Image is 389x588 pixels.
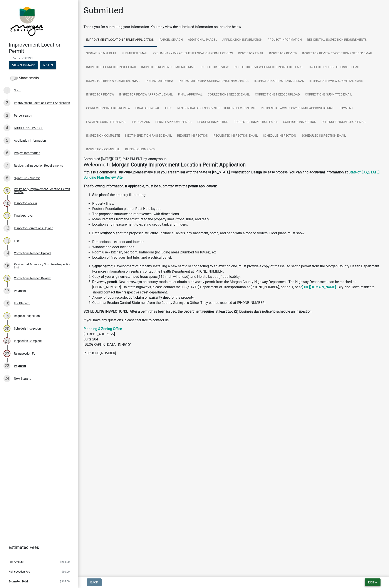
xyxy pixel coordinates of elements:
a: Parcel search [157,33,185,47]
span: Completed [DATE][DATE] 2:42 PM EDT by Anonymous [84,157,166,161]
li: Dimensions -- exterior and interior. [92,239,384,245]
a: ILP Placard [129,115,153,129]
div: 11 [3,212,10,219]
a: Inspector Review Corrections Needed Email [231,60,307,74]
div: Project Information [14,151,40,154]
div: 21 [3,337,10,344]
a: Inspector Email [235,47,267,61]
a: Corrections Needed Upload [252,88,302,102]
li: Copy of your (115 mph wind load) and I-joists layout (if applicable). [92,274,384,279]
strong: SCHEDULING INSPECTIONS: After a permit has been issued, the Department requires at least two (2) ... [84,309,312,313]
a: Estimated Fees [3,543,71,552]
a: Permit Approved Email [153,115,195,129]
button: Back [87,578,102,586]
a: Preliminary Improvement Location Permit Review [150,47,235,61]
a: Fees [163,102,175,116]
span: Reinspection Fee [9,570,30,573]
a: Payment [337,102,356,116]
p: P: [PHONE_NUMBER] [84,351,384,356]
a: Inspector Corrections Upload [307,60,362,74]
a: Request Inspection [174,129,211,143]
div: Payment [14,289,26,292]
div: 20 [3,325,10,332]
button: Notes [40,61,56,69]
li: Property lines. [92,201,384,206]
a: Inspector Review Approval Email [117,88,175,102]
div: Thank you for submitting your information. You may view the submitted information on the tabs below. [84,24,384,30]
a: Planning & Zoning Office [84,327,122,331]
div: 17 [3,287,10,294]
a: Improvement Location Permit Application [84,33,157,47]
a: Inspector Review [198,60,231,74]
strong: Driveway permit [92,280,117,284]
a: Corrections Needed Email [205,88,252,102]
img: Morgan County, Indiana [9,5,44,37]
div: Inspection Complete [14,339,42,342]
a: Inspector Review Submittal Email [139,60,198,74]
div: Fees [14,239,20,242]
li: A copy of your recorded for the property. [92,295,384,300]
div: 14 [3,250,10,257]
h4: Welcome to [84,162,384,168]
span: Estimated Total [9,580,28,583]
div: 12 [3,225,10,232]
div: Schedule Inspection [14,327,41,330]
div: 1 [3,87,10,94]
li: of the property illustrating: [92,192,384,198]
label: Show emails [10,75,39,81]
a: Project Information [265,33,304,47]
strong: The following information, if applicable, must be submitted with the permit application: [84,184,217,188]
div: Residential Inspection Requirements [14,164,63,167]
strong: Septic permit [92,264,112,268]
a: Payment Submitted Email [84,115,129,129]
li: Room use -- kitchen, bedroom, bathroom (including areas plumbed for future), etc. [92,250,384,255]
strong: engineer-stamped truss specs [112,275,158,279]
li: Window and door locations. [92,245,384,250]
h1: Submitted [84,5,123,16]
a: Final Approval [133,102,163,116]
div: 9 [3,187,10,194]
a: Signature & Submit [84,47,119,61]
li: . New driveways on county roads must obtain a driveway permit from the Morgan County Highway Depa... [92,279,384,295]
a: [URL][DOMAIN_NAME] [302,285,336,289]
a: Corrections Needed Review [84,102,133,116]
a: Inspector Review [84,88,117,102]
a: Requested Inspection Email [231,115,281,129]
strong: Erosion Control Statement [107,301,148,305]
a: Schedule Inspection [281,115,319,129]
button: View Summary [9,61,38,69]
a: Inspection Complete [84,129,122,143]
a: Inspector Review [267,47,300,61]
span: ILP-2025-38391 [9,56,70,60]
span: $50.00 [61,570,70,573]
a: Application Information [220,33,265,47]
a: Submitted Email [119,47,150,61]
a: Inspector Review Submittal Email [307,74,366,88]
li: Measurements from the structure to the property lines (front, sides, and rear). [92,217,384,222]
li: The proposed structure or improvement with dimensions. [92,211,384,217]
div: Reinspection Form [14,352,39,355]
a: Inspector Review Submittal Email [84,74,143,88]
div: Signature & Submit [14,177,40,180]
div: Corrections Needed Upload [14,252,51,255]
a: Request Inspection [195,115,231,129]
div: Final Approval [14,214,33,217]
a: Requested Inspection Email [211,129,260,143]
a: Reinspection Form [122,143,158,157]
div: 16 [3,275,10,282]
div: Residential Accessory Structure Inspection List [14,263,71,269]
div: Improvement Location Permit Application [14,101,70,104]
li: Obtain an from the County Surveyor's Office. They can be reached at [PHONE_NUMBER]. [92,300,384,305]
strong: floor plan [105,231,119,235]
span: Exit [368,581,374,584]
div: 7 [3,162,10,169]
div: Inspector Review [14,202,37,205]
div: ADDITIONAL PARCEL [14,126,43,129]
div: Application Information [14,139,46,142]
div: 22 [3,350,10,357]
li: Detailed of the proposed structure. Include all levels, any basement, porch, and patio with a roo... [92,231,384,236]
div: Inspector Corrections Upload [14,227,53,230]
div: 13 [3,237,10,244]
div: 18 [3,300,10,307]
a: Residential Inspection Requirements [304,33,369,47]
